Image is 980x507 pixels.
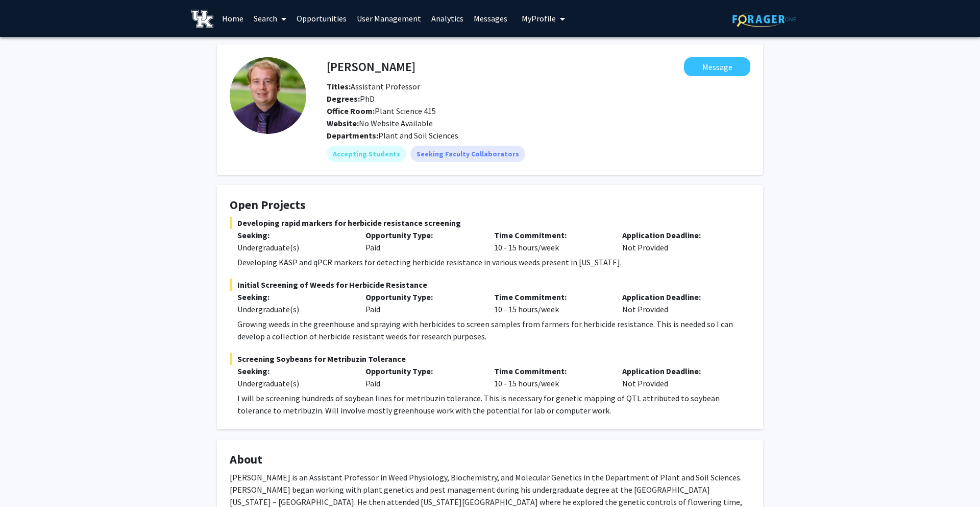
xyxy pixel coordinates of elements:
span: Initial Screening of Weeds for Herbicide Resistance [230,279,750,291]
p: Opportunity Type: [365,365,478,377]
div: Not Provided [615,291,743,315]
a: User Management [352,1,426,36]
img: ForagerOne Logo [732,11,796,27]
div: Not Provided [615,229,743,253]
p: Seeking: [237,291,350,303]
span: My Profile [522,13,556,24]
a: Opportunities [291,1,352,36]
div: Paid [358,229,486,253]
p: Seeking: [237,229,350,241]
span: Plant Science 415 [327,106,436,116]
p: Opportunity Type: [365,229,478,241]
a: Search [249,1,291,36]
p: Application Deadline: [622,365,735,377]
a: Analytics [426,1,469,36]
p: I will be screening hundreds of soybean lines for metribuzin tolerance. This is necessary for gen... [237,392,750,417]
b: Website: [327,118,359,128]
p: Application Deadline: [622,229,735,241]
p: Time Commitment: [494,365,607,377]
iframe: Chat [8,461,43,499]
div: 10 - 15 hours/week [486,365,615,389]
div: Not Provided [615,365,743,389]
p: Opportunity Type: [365,291,478,303]
span: Developing rapid markers for herbicide resistance screening [230,217,750,229]
b: Titles: [327,81,351,91]
div: Undergraduate(s) [237,377,350,389]
div: Undergraduate(s) [237,303,350,315]
div: 10 - 15 hours/week [486,291,615,315]
b: Departments: [327,130,378,141]
b: Degrees: [327,94,360,104]
h4: Open Projects [230,198,750,213]
h4: About [230,452,750,467]
img: Profile Picture [230,57,306,134]
span: PhD [327,94,375,104]
a: Home [217,1,249,36]
button: Message Samuel Revolinski [684,57,750,76]
img: University of Kentucky Logo [191,10,213,28]
a: Messages [469,1,512,36]
p: Time Commitment: [494,229,607,241]
div: Paid [358,291,486,315]
b: Office Room: [327,106,375,116]
div: Paid [358,365,486,389]
mat-chip: Accepting Students [327,146,406,162]
p: Developing KASP and qPCR markers for detecting herbicide resistance in various weeds present in [... [237,256,750,268]
span: Screening Soybeans for Metribuzin Tolerance [230,353,750,365]
span: Assistant Professor [327,81,420,91]
div: Undergraduate(s) [237,241,350,253]
mat-chip: Seeking Faculty Collaborators [410,146,525,162]
p: Time Commitment: [494,291,607,303]
span: No Website Available [327,118,433,128]
div: 10 - 15 hours/week [486,229,615,253]
h4: [PERSON_NAME] [327,57,415,76]
p: Seeking: [237,365,350,377]
p: Application Deadline: [622,291,735,303]
span: Plant and Soil Sciences [378,130,458,141]
p: Growing weeds in the greenhouse and spraying with herbicides to screen samples from farmers for h... [237,318,750,342]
